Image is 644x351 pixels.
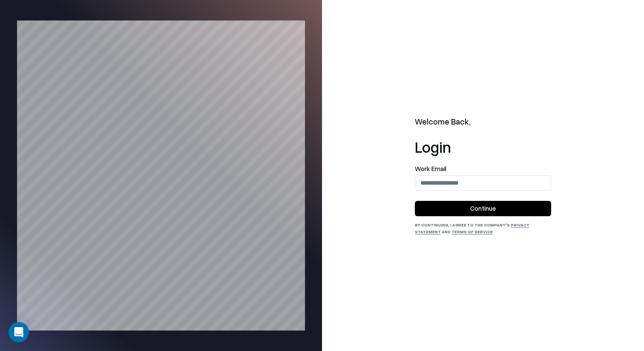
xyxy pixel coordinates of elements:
div: Open Intercom Messenger [9,322,29,342]
div: By continuing, I agree to the Company's and [415,221,551,235]
button: Continue [415,201,551,216]
a: Terms of Service [451,229,493,234]
h2: Welcome Back, [415,116,551,128]
a: Privacy Statement [415,222,529,234]
h1: Login [415,138,551,155]
label: Work Email [415,165,551,172]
